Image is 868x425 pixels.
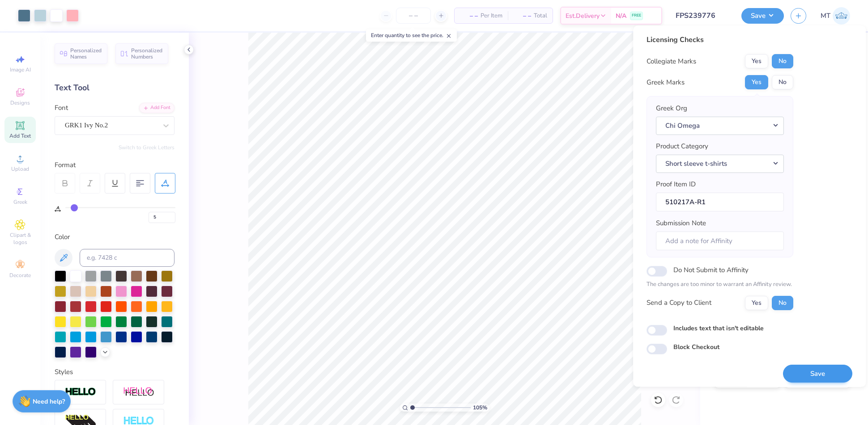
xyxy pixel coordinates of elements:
[366,29,457,42] div: Enter quantity to see the price.
[772,296,793,310] button: No
[473,404,487,412] span: 105 %
[123,387,154,398] img: Shadow
[65,387,96,397] img: Stroke
[745,75,768,89] button: Yes
[656,117,784,135] button: Chi Omega
[656,179,696,189] label: Proof Item ID
[55,82,174,94] div: Text Tool
[55,160,175,170] div: Format
[139,103,174,113] div: Add Font
[11,165,29,173] span: Upload
[513,11,531,21] span: – –
[55,232,174,242] div: Color
[656,218,706,228] label: Submission Note
[10,66,31,73] span: Image AI
[783,365,852,383] button: Save
[833,7,850,25] img: Michelle Tapire
[131,47,163,60] span: Personalized Numbers
[656,155,784,173] button: Short sleeve t-shirts
[647,77,685,88] div: Greek Marks
[9,272,31,279] span: Decorate
[647,280,793,289] p: The changes are too minor to warrant an Affinity review.
[566,11,600,21] span: Est. Delivery
[119,144,174,151] button: Switch to Greek Letters
[13,198,27,206] span: Greek
[70,47,102,60] span: Personalized Names
[55,367,174,377] div: Styles
[55,103,68,113] label: Font
[460,11,478,21] span: – –
[656,231,784,251] input: Add a note for Affinity
[80,249,174,267] input: e.g. 7428 c
[632,13,641,19] span: FREE
[669,7,735,25] input: Untitled Design
[673,264,749,276] label: Do Not Submit to Affinity
[481,11,502,21] span: Per Item
[647,34,793,45] div: Licensing Checks
[10,99,30,106] span: Designs
[745,54,768,68] button: Yes
[673,342,719,352] label: Block Checkout
[656,103,687,114] label: Greek Org
[647,56,696,67] div: Collegiate Marks
[745,296,768,310] button: Yes
[647,298,711,308] div: Send a Copy to Client
[741,8,784,24] button: Save
[821,11,830,21] span: MT
[656,141,708,151] label: Product Category
[821,7,850,25] a: MT
[534,11,547,21] span: Total
[4,231,36,246] span: Clipart & logos
[396,8,431,24] input: – –
[673,324,764,333] label: Includes text that isn't editable
[9,132,31,139] span: Add Text
[772,54,793,68] button: No
[616,11,626,21] span: N/A
[772,75,793,89] button: No
[33,397,65,406] strong: Need help?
